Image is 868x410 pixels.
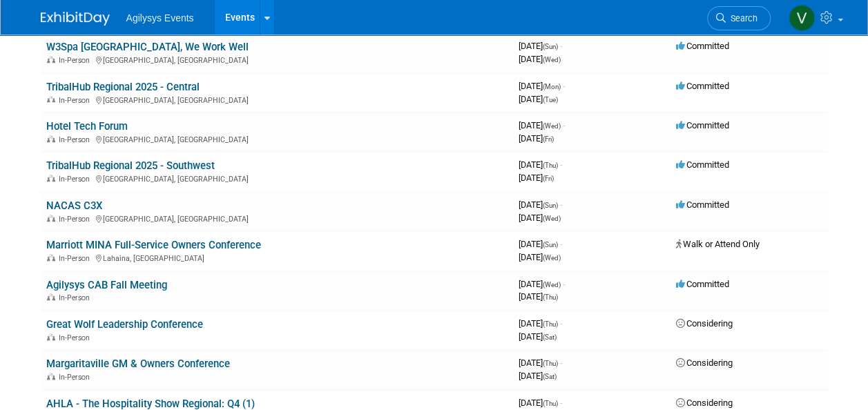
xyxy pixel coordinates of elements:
[563,279,565,289] span: -
[560,159,562,170] span: -
[59,135,94,144] span: In-Person
[46,173,508,184] div: [GEOGRAPHIC_DATA], [GEOGRAPHIC_DATA]
[543,56,561,64] span: (Wed)
[519,291,558,302] span: [DATE]
[543,202,558,209] span: (Sun)
[47,254,55,261] img: In-Person Event
[59,56,94,65] span: In-Person
[519,159,562,170] span: [DATE]
[676,159,729,170] span: Committed
[543,333,557,341] span: (Sat)
[519,318,562,329] span: [DATE]
[543,43,558,50] span: (Sun)
[543,135,554,143] span: (Fri)
[519,279,565,289] span: [DATE]
[519,94,558,104] span: [DATE]
[676,358,733,368] span: Considering
[41,12,110,26] img: ExhibitDay
[543,241,558,248] span: (Sun)
[46,252,508,263] div: Lahaina, [GEOGRAPHIC_DATA]
[519,331,557,342] span: [DATE]
[676,239,760,249] span: Walk or Attend Only
[789,5,815,31] img: Victoria Telesco
[46,398,255,410] a: AHLA - The Hospitality Show Regional: Q4 (1)
[59,254,94,263] span: In-Person
[59,333,94,342] span: In-Person
[46,54,508,65] div: [GEOGRAPHIC_DATA], [GEOGRAPHIC_DATA]
[676,199,729,210] span: Committed
[543,215,561,222] span: (Wed)
[543,293,558,301] span: (Thu)
[519,252,561,262] span: [DATE]
[560,358,562,368] span: -
[519,358,562,368] span: [DATE]
[543,360,558,367] span: (Thu)
[726,13,758,23] span: Search
[543,281,561,289] span: (Wed)
[46,159,215,172] a: TribalHub Regional 2025 - Southwest
[543,96,558,104] span: (Tue)
[519,371,557,381] span: [DATE]
[47,333,55,340] img: In-Person Event
[676,81,729,91] span: Committed
[47,96,55,103] img: In-Person Event
[46,81,200,93] a: TribalHub Regional 2025 - Central
[46,120,128,133] a: Hotel Tech Forum
[563,81,565,91] span: -
[519,213,561,223] span: [DATE]
[47,135,55,142] img: In-Person Event
[560,398,562,408] span: -
[46,318,203,331] a: Great Wolf Leadership Conference
[46,279,167,291] a: Agilysys CAB Fall Meeting
[560,199,562,210] span: -
[59,96,94,105] span: In-Person
[543,83,561,90] span: (Mon)
[543,320,558,328] span: (Thu)
[543,373,557,380] span: (Sat)
[560,318,562,329] span: -
[46,41,249,53] a: W3Spa [GEOGRAPHIC_DATA], We Work Well
[519,173,554,183] span: [DATE]
[519,239,562,249] span: [DATE]
[46,239,261,251] a: Marriott MINA Full-Service Owners Conference
[59,215,94,224] span: In-Person
[676,398,733,408] span: Considering
[519,41,562,51] span: [DATE]
[543,162,558,169] span: (Thu)
[519,133,554,144] span: [DATE]
[543,122,561,130] span: (Wed)
[676,120,729,130] span: Committed
[543,254,561,262] span: (Wed)
[519,81,565,91] span: [DATE]
[47,215,55,222] img: In-Person Event
[46,358,230,370] a: Margaritaville GM & Owners Conference
[46,133,508,144] div: [GEOGRAPHIC_DATA], [GEOGRAPHIC_DATA]
[676,41,729,51] span: Committed
[47,175,55,182] img: In-Person Event
[676,318,733,329] span: Considering
[46,199,102,212] a: NACAS C3X
[543,400,558,407] span: (Thu)
[519,398,562,408] span: [DATE]
[519,120,565,130] span: [DATE]
[560,239,562,249] span: -
[126,12,194,23] span: Agilysys Events
[59,293,94,302] span: In-Person
[519,199,562,210] span: [DATE]
[47,293,55,300] img: In-Person Event
[59,373,94,382] span: In-Person
[676,279,729,289] span: Committed
[707,6,771,30] a: Search
[47,56,55,63] img: In-Person Event
[47,373,55,380] img: In-Person Event
[46,213,508,224] div: [GEOGRAPHIC_DATA], [GEOGRAPHIC_DATA]
[519,54,561,64] span: [DATE]
[563,120,565,130] span: -
[59,175,94,184] span: In-Person
[560,41,562,51] span: -
[46,94,508,105] div: [GEOGRAPHIC_DATA], [GEOGRAPHIC_DATA]
[543,175,554,182] span: (Fri)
